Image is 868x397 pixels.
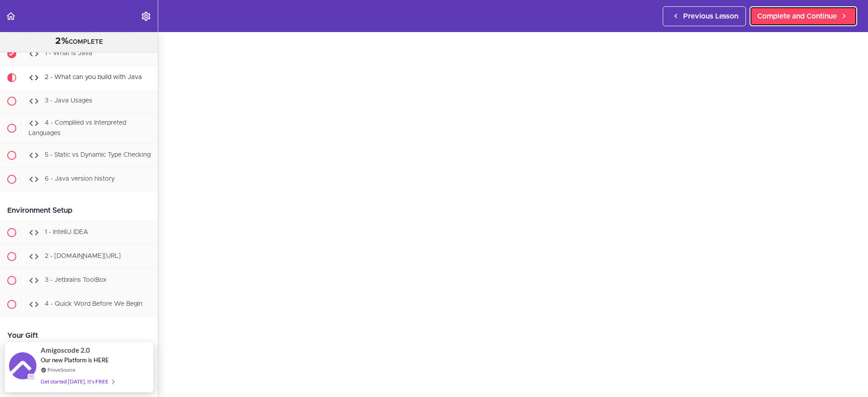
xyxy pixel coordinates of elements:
[45,74,142,80] span: 2 - What can you build with Java
[757,11,837,22] span: Complete and Continue
[47,366,75,374] a: ProveSource
[41,376,114,387] div: Get started [DATE]. It's FREE
[11,36,146,47] div: COMPLETE
[45,277,107,283] span: 3 - Jetbrains ToolBox
[45,229,88,235] span: 1 - IntelliJ IDEA
[45,50,92,56] span: 1 - What is Java
[9,352,36,382] img: provesource social proof notification image
[41,356,109,364] span: Our new Platform is HERE
[45,98,92,104] span: 3 - Java Usages
[5,11,16,22] svg: Back to course curriculum
[141,11,151,22] svg: Settings Menu
[55,37,69,46] span: 2%
[45,301,142,307] span: 4 - Quick Word Before We Begin
[663,6,746,26] a: Previous Lesson
[45,176,115,182] span: 6 - Java version history
[45,152,151,158] span: 5 - Static vs Dynamic Type Checking
[750,6,857,26] a: Complete and Continue
[683,11,738,22] span: Previous Lesson
[28,120,126,136] span: 4 - Compliled vs Interpreted Languages
[45,253,121,259] span: 2 - [DOMAIN_NAME][URL]
[41,345,90,355] span: Amigoscode 2.0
